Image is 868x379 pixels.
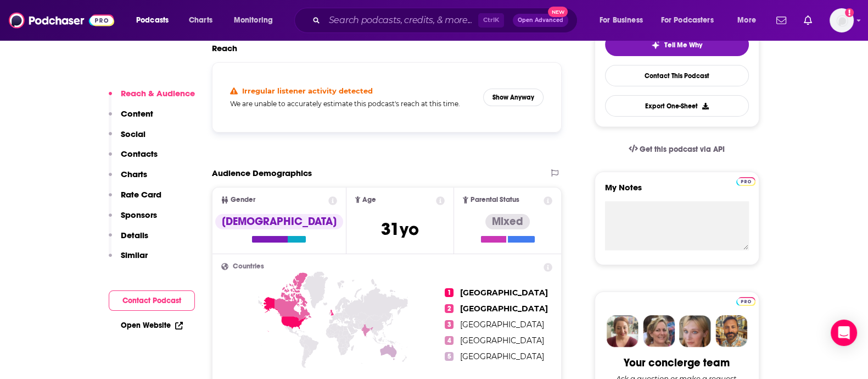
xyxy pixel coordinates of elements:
[483,89,544,106] button: Show Anyway
[654,12,730,29] button: open menu
[845,8,854,17] svg: Add a profile image
[471,196,519,204] span: Parental Status
[109,169,147,189] button: Charts
[737,13,756,28] span: More
[736,297,755,306] img: Podchaser Pro
[305,8,588,33] div: Search podcasts, credits, & more...
[362,196,376,204] span: Age
[736,175,755,186] a: Pro website
[109,88,195,108] button: Reach & Audience
[109,230,148,250] button: Details
[605,182,749,201] label: My Notes
[109,210,157,230] button: Sponsors
[736,177,755,186] img: Podchaser Pro
[215,214,343,229] div: [DEMOGRAPHIC_DATA]
[830,8,854,32] button: Show profile menu
[513,14,568,27] button: Open AdvancedNew
[121,149,158,159] p: Contacts
[445,336,453,345] span: 4
[664,41,702,50] span: Tell Me Why
[445,320,453,329] span: 3
[121,321,183,330] a: Open Website
[643,315,675,347] img: Barbara Profile
[230,100,475,108] h5: We are unable to accurately estimate this podcast's reach at this time.
[381,218,419,240] span: 31 yo
[548,7,568,17] span: New
[233,263,264,270] span: Countries
[109,149,158,169] button: Contacts
[324,12,478,29] input: Search podcasts, credits, & more...
[445,304,453,313] span: 2
[736,295,755,306] a: Pro website
[212,43,237,53] h2: Reach
[772,11,791,30] a: Show notifications dropdown
[478,13,504,28] span: Ctrl K
[226,12,287,29] button: open menu
[651,41,660,50] img: tell me why sparkle
[121,250,148,260] p: Similar
[109,189,161,210] button: Rate Card
[121,230,148,240] p: Details
[518,18,563,23] span: Open Advanced
[661,13,714,28] span: For Podcasters
[445,352,453,361] span: 5
[460,288,548,298] span: [GEOGRAPHIC_DATA]
[136,13,169,28] span: Podcasts
[121,108,153,119] p: Content
[121,210,157,220] p: Sponsors
[242,86,373,95] h4: Irregular listener activity detected
[121,169,147,179] p: Charts
[182,12,219,29] a: Charts
[445,288,453,297] span: 1
[121,189,161,200] p: Rate Card
[460,320,544,329] span: [GEOGRAPHIC_DATA]
[607,315,639,347] img: Sydney Profile
[485,214,530,229] div: Mixed
[109,129,145,149] button: Social
[460,304,548,314] span: [GEOGRAPHIC_DATA]
[679,315,711,347] img: Jules Profile
[592,12,657,29] button: open menu
[128,12,183,29] button: open menu
[189,13,212,28] span: Charts
[715,315,747,347] img: Jon Profile
[730,12,770,29] button: open menu
[605,65,749,86] a: Contact This Podcast
[121,129,145,139] p: Social
[460,336,544,345] span: [GEOGRAPHIC_DATA]
[212,168,312,178] h2: Audience Demographics
[605,95,749,117] button: Export One-Sheet
[624,356,730,370] div: Your concierge team
[109,108,153,129] button: Content
[109,290,195,311] button: Contact Podcast
[600,13,643,28] span: For Business
[799,11,816,30] a: Show notifications dropdown
[231,196,255,204] span: Gender
[9,10,114,31] img: Podchaser - Follow, Share and Rate Podcasts
[830,8,854,32] span: Logged in as Kwall
[830,8,854,32] img: User Profile
[831,320,857,346] div: Open Intercom Messenger
[121,88,195,98] p: Reach & Audience
[640,145,725,154] span: Get this podcast via API
[605,33,749,56] button: tell me why sparkleTell Me Why
[460,351,544,361] span: [GEOGRAPHIC_DATA]
[234,13,273,28] span: Monitoring
[620,136,734,163] a: Get this podcast via API
[109,250,148,270] button: Similar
